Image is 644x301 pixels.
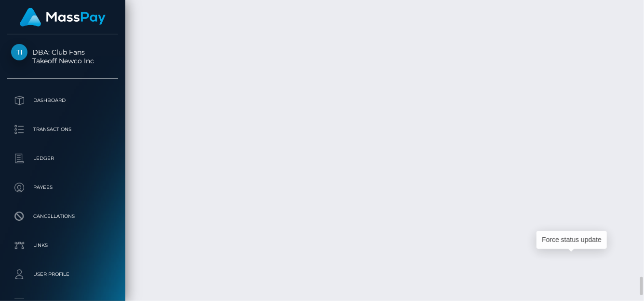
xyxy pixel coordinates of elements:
p: Links [11,238,114,253]
p: Payees [11,180,114,195]
a: Links [7,233,118,258]
p: User Profile [11,267,114,282]
a: Ledger [7,146,118,171]
a: Dashboard [7,88,118,113]
img: Takeoff Newco Inc [11,44,27,60]
p: Ledger [11,151,114,166]
p: Transactions [11,122,114,137]
a: User Profile [7,262,118,287]
div: Force status update [537,231,607,249]
a: Payees [7,175,118,200]
p: Cancellations [11,209,114,224]
span: DBA: Club Fans Takeoff Newco Inc [7,48,118,65]
a: Cancellations [7,204,118,229]
p: Dashboard [11,93,114,108]
img: MassPay Logo [20,8,106,27]
a: Transactions [7,117,118,142]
